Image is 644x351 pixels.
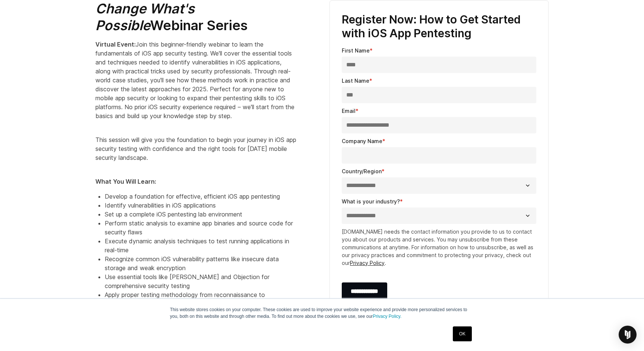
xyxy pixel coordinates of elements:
[95,0,195,34] em: Change What's Possible
[105,192,297,201] li: Develop a foundation for effective, efficient iOS app pentesting
[105,210,297,219] li: Set up a complete iOS pentesting lab environment
[105,254,297,272] li: Recognize common iOS vulnerability patterns like insecure data storage and weak encryption
[105,290,297,308] li: Apply proper testing methodology from reconnaissance to exploitation
[342,108,356,114] span: Email
[170,306,474,320] p: This website stores cookies on your computer. These cookies are used to improve your website expe...
[105,237,297,254] li: Execute dynamic analysis techniques to test running applications in real-time
[342,78,369,84] span: Last Name
[350,260,385,266] a: Privacy Policy
[342,228,536,267] p: [DOMAIN_NAME] needs the contact information you provide to us to contact you about our products a...
[373,314,401,319] a: Privacy Policy.
[342,13,536,41] h3: Register Now: How to Get Started with iOS App Pentesting
[95,41,294,120] span: Join this beginner-friendly webinar to learn the fundamentals of iOS app security testing. We'll ...
[619,326,637,344] div: Open Intercom Messenger
[95,41,136,48] strong: Virtual Event:
[342,168,382,174] span: Country/Region
[105,201,297,210] li: Identify vulnerabilities in iOS applications
[453,326,472,341] a: OK
[105,272,297,290] li: Use essential tools like [PERSON_NAME] and Objection for comprehensive security testing
[342,47,370,54] span: First Name
[105,219,297,237] li: Perform static analysis to examine app binaries and source code for security flaws
[95,136,296,161] span: This session will give you the foundation to begin your journey in iOS app security testing with ...
[95,178,156,185] strong: What You Will Learn:
[342,198,400,205] span: What is your industry?
[342,138,382,144] span: Company Name
[95,0,297,34] h2: Webinar Series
